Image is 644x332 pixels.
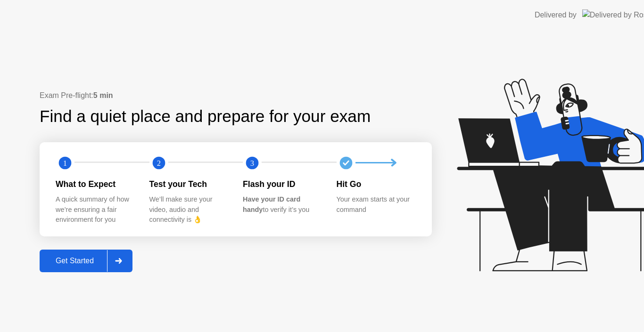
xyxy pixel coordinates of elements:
[40,104,372,129] div: Find a quiet place and prepare for your exam
[40,90,432,101] div: Exam Pre-flight:
[157,158,160,167] text: 2
[337,178,415,190] div: Hit Go
[243,194,322,215] div: to verify it’s you
[56,178,134,190] div: What to Expect
[93,91,113,99] b: 5 min
[535,9,577,21] div: Delivered by
[243,195,300,213] b: Have your ID card handy
[243,178,322,190] div: Flash your ID
[149,194,228,225] div: We’ll make sure your video, audio and connectivity is 👌
[40,250,132,272] button: Get Started
[149,178,228,190] div: Test your Tech
[63,158,67,167] text: 1
[42,257,107,265] div: Get Started
[337,194,415,215] div: Your exam starts at your command
[250,158,254,167] text: 3
[56,194,134,225] div: A quick summary of how we’re ensuring a fair environment for you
